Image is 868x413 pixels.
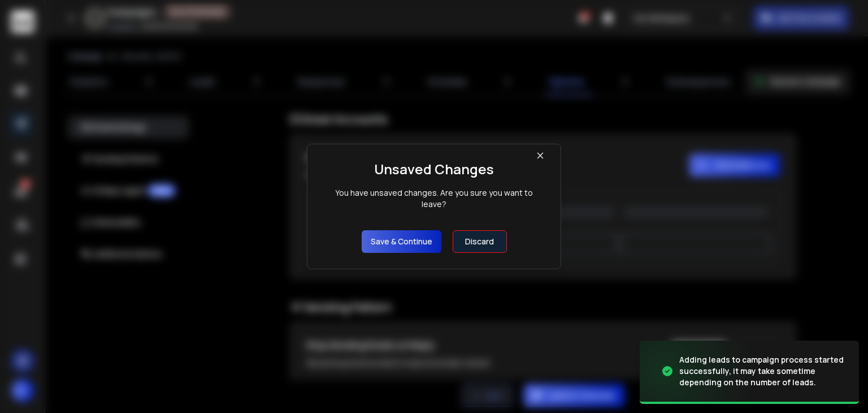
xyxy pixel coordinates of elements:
[323,187,545,210] div: You have unsaved changes. Are you sure you want to leave?
[453,230,507,253] button: Discard
[640,338,753,405] img: image
[374,160,494,178] h1: Unsaved Changes
[362,230,441,253] button: Save & Continue
[679,354,845,388] div: Adding leads to campaign process started successfully, it may take sometime depending on the numb...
